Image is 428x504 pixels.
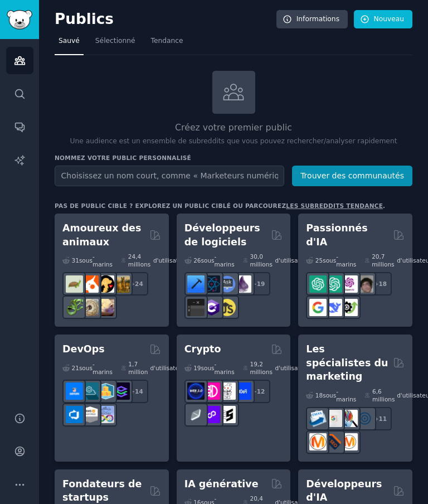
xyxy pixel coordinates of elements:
font: sous [79,257,93,264]
font: 11 [378,415,387,422]
font: Nouveau [374,15,404,23]
font: 12 [257,388,265,395]
img: Marketing en ligne [356,410,373,427]
font: Publics [55,11,114,27]
font: Créez votre premier public [175,122,292,133]
img: Marketing par courriel [309,410,327,427]
font: sous [323,392,336,399]
font: + [374,280,379,287]
font: -marins [336,253,356,268]
img: Conseils pour animaux de compagnie [97,275,114,293]
font: 26 [193,257,201,264]
font: Fondateurs de startups [62,478,142,503]
font: . [383,202,385,209]
img: Catalogue d'outils AI [341,299,358,316]
font: 19,2 millions [250,361,272,375]
img: bigseo [325,433,342,450]
font: 30,0 millions [250,253,272,268]
font: 18 [315,392,323,399]
font: sous [201,365,215,371]
img: geckos léopards [97,299,114,316]
img: Recherche en marketing [341,410,358,427]
img: 0xPolygon [203,406,220,423]
input: Choisissez un nom court, comme « Marketeurs numériques » ou « Cinéphiles » [55,166,284,186]
img: apprendre JavaScript [218,299,236,316]
font: -marins [215,253,235,268]
font: 24,4 millions [128,253,150,268]
img: logiciel [187,299,205,316]
font: Trouver des communautés [300,171,404,180]
img: DeepSeek [325,299,342,316]
img: tortue [66,275,83,293]
img: ingénierie de plateforme [81,382,99,400]
font: Informations [296,15,339,23]
img: réactifnatif [203,275,220,293]
img: élixir [234,275,251,293]
font: 24 [135,280,143,287]
img: AskComputerScience [218,275,236,293]
img: marketing de contenu [309,433,327,450]
font: 19 [257,280,265,287]
img: Logo de GummySearch [7,10,32,30]
img: Azure DevOps [66,406,83,423]
img: Experts certifiés AWS [81,406,99,423]
img: AskMarketing [341,433,358,450]
font: 18 [378,280,387,287]
font: -marins [215,361,235,375]
font: -marins [93,361,113,375]
font: 25 [315,257,323,264]
font: sous [79,365,93,371]
font: 1,7 million [128,361,148,375]
font: Tendance [151,37,183,45]
img: Programmation iOS [187,275,205,293]
font: Nommez votre public personnalisé [55,154,191,161]
font: d'utilisateurs [153,257,191,264]
img: Intelligence artificielle [356,275,373,293]
font: d'utilisateurs [275,365,313,371]
img: herpétologie [66,299,83,316]
img: OpenAIDev [341,275,358,293]
font: Sélectionné [95,37,135,45]
img: Liens DevOps [66,382,83,400]
font: 21 [72,365,79,371]
a: Informations [276,10,348,29]
img: CryptoNews [218,382,236,400]
img: ballpython [81,299,99,316]
img: ethstaker [218,406,236,423]
font: DevOps [62,343,105,355]
font: d'utilisateurs [150,365,188,371]
img: Ingénieurs de plateforme [113,382,130,400]
font: + [374,415,379,422]
font: Pas de public cible ? Explorez un public ciblé ou parcourez [55,202,286,209]
font: sous [323,257,336,264]
font: 20,7 millions [372,253,394,268]
img: annonces Google [325,410,342,427]
font: -marins [93,253,113,268]
img: web3 [187,382,205,400]
font: Les spécialistes du marketing [306,343,388,382]
img: chatgpt_promptConception [309,275,327,293]
img: race de chien [113,275,130,293]
img: Docker_DevOps [97,406,114,423]
font: Développeurs d'IA [306,478,382,503]
font: Une audience est un ensemble de subreddits que vous pouvez rechercher/analyser rapidement [70,137,397,145]
img: GoogleGeminiAI [309,299,327,316]
font: IA générative [184,478,259,490]
font: 6,6 millions [372,388,395,403]
a: Nouveau [354,10,412,29]
font: -marins [336,388,356,403]
img: ethfinance [187,406,205,423]
a: les subreddits tendance [286,202,383,209]
img: chatgpt_prompts_ [325,275,342,293]
img: aws_cdk [97,382,114,400]
font: Amoureux des animaux [62,222,141,248]
a: Sauvé [55,32,84,55]
font: d'utilisateurs [275,257,313,264]
font: Développeurs de logiciels [184,222,260,248]
img: défiblockchain [203,382,220,400]
img: défi_ [234,382,251,400]
font: Sauvé [59,37,80,45]
a: Sélectionné [91,32,139,55]
font: 31 [72,257,79,264]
